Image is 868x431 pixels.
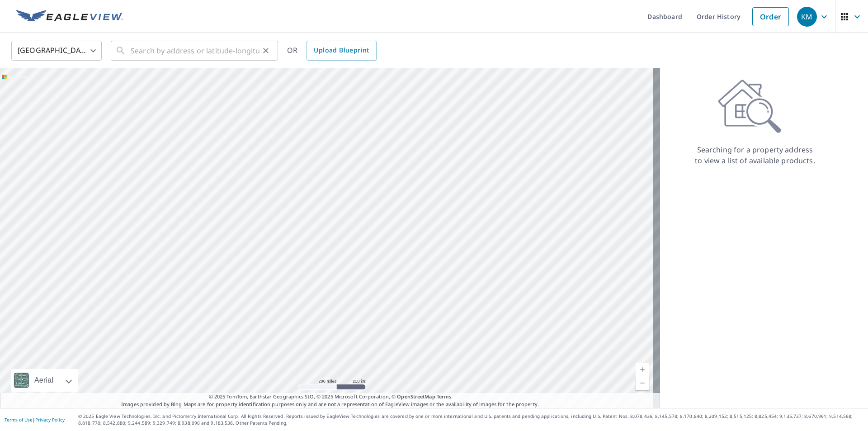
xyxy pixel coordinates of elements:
input: Search by address or latitude-longitude [131,38,259,63]
a: Order [752,7,789,26]
div: Aerial [11,369,78,392]
button: Clear [259,44,272,57]
p: | [5,417,65,422]
div: KM [797,7,817,27]
p: Searching for a property address to view a list of available products. [694,144,816,166]
span: © 2025 TomTom, Earthstar Geographics SIO, © 2025 Microsoft Corporation, © [209,393,452,401]
div: [GEOGRAPHIC_DATA] [11,38,102,63]
a: Current Level 5, Zoom Out [636,376,649,390]
div: OR [287,41,377,61]
a: Current Level 5, Zoom In [636,363,649,376]
a: OpenStreetMap [397,393,435,400]
div: Aerial [32,369,56,392]
p: © 2025 Eagle View Technologies, Inc. and Pictometry International Corp. All Rights Reserved. Repo... [78,413,863,426]
span: Upload Blueprint [314,45,369,56]
a: Terms [437,393,452,400]
a: Upload Blueprint [307,41,376,61]
a: Terms of Use [5,417,33,423]
img: EV Logo [16,10,123,24]
a: Privacy Policy [35,417,65,423]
